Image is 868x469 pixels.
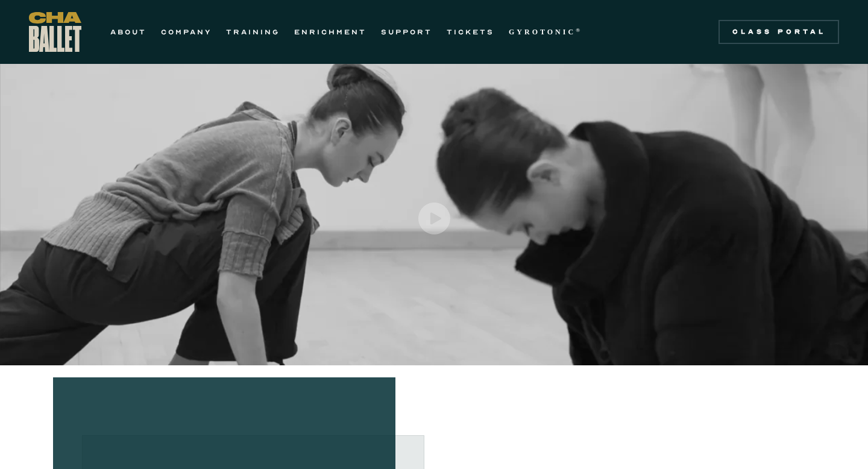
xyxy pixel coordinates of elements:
[29,12,81,52] a: home
[294,25,366,39] a: ENRICHMENT
[447,25,494,39] a: TICKETS
[726,27,832,37] div: Class Portal
[576,27,582,33] sup: ®
[226,25,280,39] a: TRAINING
[509,25,582,39] a: GYROTONIC®
[161,25,212,39] a: COMPANY
[719,20,839,44] a: Class Portal
[381,25,432,39] a: SUPPORT
[509,28,576,36] strong: GYROTONIC
[110,25,146,39] a: ABOUT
